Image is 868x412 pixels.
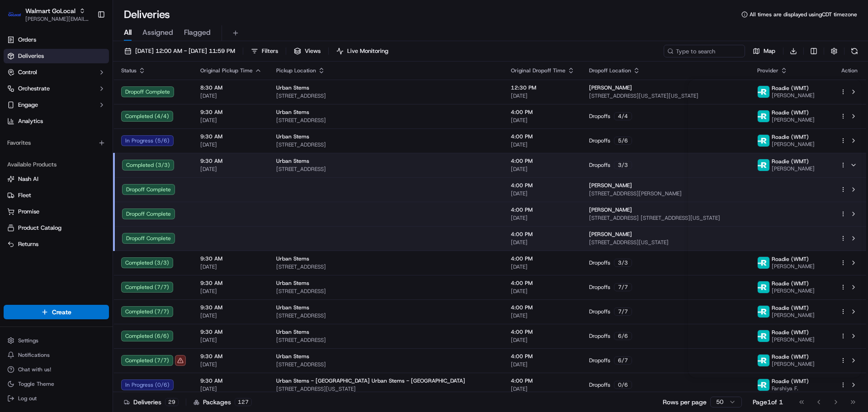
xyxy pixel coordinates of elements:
span: Urban Stems [276,109,309,116]
span: Roadie (WMT) [772,378,809,385]
span: Filters [262,47,278,55]
span: 9:30 AM [200,255,262,262]
button: Product Catalog [4,221,109,235]
span: Assigned [142,27,173,38]
span: Dropoff Location [589,67,631,74]
span: [STREET_ADDRESS] [STREET_ADDRESS][US_STATE] [589,214,742,222]
span: Urban Stems [276,157,309,165]
span: [DATE] 12:00 AM - [DATE] 11:59 PM [135,47,235,55]
span: Urban Stems [276,133,309,140]
span: 9:30 AM [200,328,262,336]
span: Dropoffs [589,137,610,144]
span: Urban Stems [276,84,309,91]
div: 6 / 6 [614,332,632,340]
a: Returns [7,240,105,248]
span: [DATE] [511,239,575,246]
div: 29 [165,398,179,406]
button: Refresh [848,45,861,57]
span: [STREET_ADDRESS] [276,288,496,295]
span: 4:00 PM [511,353,575,360]
a: Fleet [7,191,105,199]
button: Nash AI [4,172,109,186]
span: [DATE] [511,361,575,368]
span: [DATE] [200,336,262,344]
span: [STREET_ADDRESS][US_STATE][US_STATE] [589,92,742,99]
button: Settings [4,334,109,347]
span: Toggle Theme [18,380,54,388]
span: 4:00 PM [511,157,575,165]
span: All times are displayed using CDT timezone [750,11,857,18]
span: [DATE] [511,312,575,319]
span: [STREET_ADDRESS] [276,141,496,148]
span: 9:30 AM [200,133,262,140]
button: Map [749,45,779,57]
span: 9:30 AM [200,279,262,287]
span: Chat with us! [18,366,51,373]
span: [PERSON_NAME] [589,206,632,213]
button: [DATE] 12:00 AM - [DATE] 11:59 PM [120,45,239,57]
button: Returns [4,237,109,251]
span: Returns [18,240,38,248]
span: [DATE] [200,92,262,99]
span: Create [52,308,71,317]
div: Deliveries [124,398,179,407]
button: Promise [4,204,109,219]
h1: Deliveries [124,7,170,22]
div: 6 / 7 [614,356,632,365]
img: Walmart GoLocal [7,7,22,22]
iframe: Open customer support [839,382,863,407]
div: Packages [193,398,252,407]
span: Log out [18,395,37,402]
span: Promise [18,208,39,216]
span: Urban Stems [276,255,309,262]
span: Urban Stems [276,328,309,336]
span: [DATE] [200,263,262,270]
span: 4:00 PM [511,304,575,311]
img: roadie-logo-v2.jpg [758,379,769,391]
span: Urban Stems [276,304,309,311]
span: [DATE] [200,288,262,295]
a: Orders [4,33,109,47]
span: [DATE] [200,166,262,173]
span: Orders [18,36,36,44]
button: Walmart GoLocal [25,6,75,15]
span: 4:00 PM [511,133,575,140]
span: Farshiya F. [772,385,809,392]
div: 3 / 3 [614,259,632,267]
span: [PERSON_NAME] [589,84,632,91]
button: Fleet [4,188,109,203]
span: [DATE] [511,336,575,344]
div: Page 1 of 1 [753,398,783,407]
span: Notifications [18,351,50,359]
span: Dropoffs [589,113,610,120]
span: Dropoffs [589,259,610,266]
span: [DATE] [200,312,262,319]
button: Toggle Theme [4,378,109,390]
span: Original Pickup Time [200,67,253,74]
span: Urban Stems [276,353,309,360]
span: Provider [757,67,778,74]
div: Action [840,67,859,74]
span: 9:30 AM [200,377,262,384]
button: Log out [4,392,109,405]
span: Pickup Location [276,67,316,74]
span: All [124,27,132,38]
span: [STREET_ADDRESS] [276,336,496,344]
button: Orchestrate [4,81,109,96]
span: [DATE] [511,117,575,124]
span: [DATE] [200,361,262,368]
span: [STREET_ADDRESS] [276,166,496,173]
span: [DATE] [511,263,575,270]
button: Engage [4,98,109,112]
span: [PERSON_NAME] [589,231,632,238]
a: Promise [7,208,105,216]
div: 0 / 6 [614,381,632,389]
span: [DATE] [200,141,262,148]
span: Dropoffs [589,308,610,315]
span: Map [764,47,775,55]
span: 9:30 AM [200,304,262,311]
span: Product Catalog [18,224,61,232]
button: Live Monitoring [332,45,392,57]
div: 7 / 7 [614,308,632,316]
span: [DATE] [511,385,575,393]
